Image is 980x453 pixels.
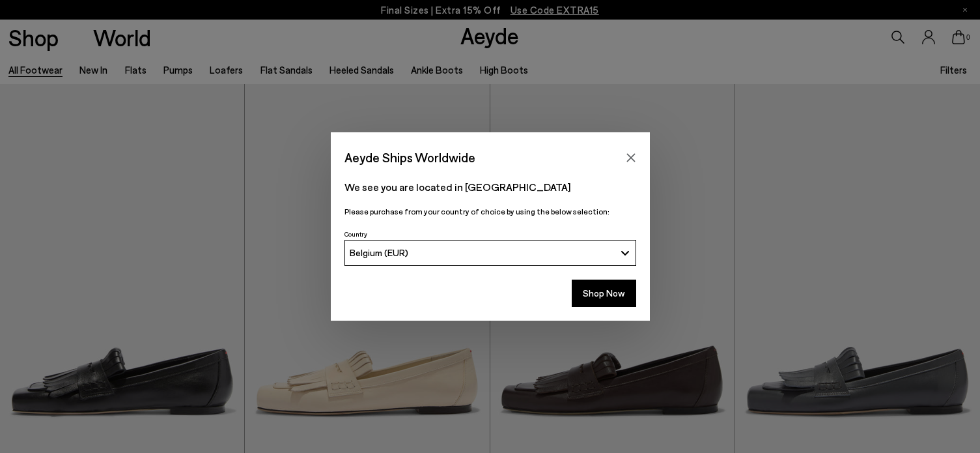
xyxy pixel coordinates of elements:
span: Country [344,230,367,238]
span: Belgium (EUR) [350,247,408,258]
p: Please purchase from your country of choice by using the below selection: [344,205,636,218]
button: Close [621,148,641,168]
span: Aeyde Ships Worldwide [344,146,475,169]
p: We see you are located in [GEOGRAPHIC_DATA] [344,179,636,195]
button: Shop Now [572,280,636,307]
